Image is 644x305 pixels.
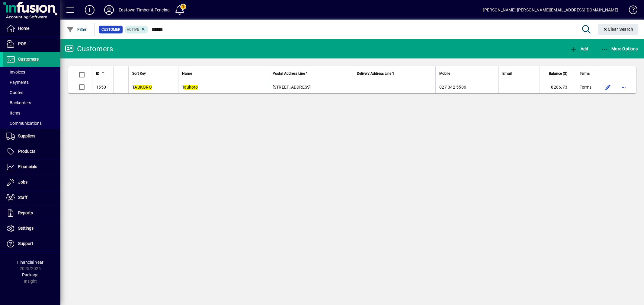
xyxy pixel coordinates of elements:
a: Quotes [3,87,60,98]
a: Invoices [3,67,60,77]
span: Invoices [6,70,25,74]
a: Financials [3,159,60,175]
span: ID [96,70,99,77]
button: Add [569,43,590,54]
button: Edit [603,82,613,92]
span: Delivery Address Line 1 [357,70,394,77]
span: Customer [101,27,120,33]
span: Postal Address Line 1 [273,70,308,77]
em: AUKORO [134,85,152,90]
span: 027 342 5506 [439,85,466,90]
a: Reports [3,206,60,221]
a: Settings [3,221,60,236]
span: Clear Search [603,27,633,32]
span: Home [18,26,29,31]
span: [STREET_ADDRESS] [273,85,311,90]
span: Name [182,70,192,77]
div: Name [182,70,265,77]
div: Balance ($) [543,70,573,77]
div: Email [502,70,536,77]
a: Communications [3,118,60,128]
span: Reports [18,210,33,215]
span: Balance ($) [549,70,567,77]
a: POS [3,36,60,52]
a: Knowledge Base [624,1,636,21]
span: Financial Year [17,260,43,265]
span: Suppliers [18,134,35,138]
a: Jobs [3,175,60,190]
span: 1550 [96,85,106,90]
span: Products [18,149,35,154]
span: Mobile [439,70,450,77]
div: Mobile [439,70,495,77]
span: Financials [18,164,37,169]
span: Jobs [18,180,27,184]
span: Terms [580,70,590,77]
span: Active [127,27,139,32]
button: More Options [600,43,639,54]
button: Clear [598,24,638,35]
a: Backorders [3,98,60,108]
div: [PERSON_NAME] [PERSON_NAME][EMAIL_ADDRESS][DOMAIN_NAME] [483,5,618,15]
span: Customers [18,57,39,61]
button: More options [619,82,629,92]
span: Filter [67,27,87,32]
span: POS [18,41,26,46]
span: Support [18,241,33,246]
span: Quotes [6,90,23,95]
span: Payments [6,80,29,85]
button: Filter [65,24,88,35]
a: Support [3,236,60,251]
span: Communications [6,121,42,126]
a: Products [3,144,60,159]
mat-chip: Activation Status: Active [124,26,149,33]
em: aukoro [184,85,198,90]
a: Suppliers [3,129,60,144]
div: ID [96,70,110,77]
span: Terms [580,84,591,90]
span: Staff [18,195,27,200]
a: Payments [3,77,60,87]
span: Add [570,46,588,51]
span: Email [502,70,512,77]
a: Staff [3,190,60,205]
div: Customers [65,44,113,54]
button: Add [80,5,99,15]
span: T [182,85,198,90]
span: Items [6,111,20,115]
span: T [132,85,152,90]
span: Package [22,272,38,277]
button: Profile [99,5,119,15]
span: Sort Key [132,70,146,77]
span: Settings [18,226,34,231]
a: Home [3,21,60,36]
td: 8286.73 [540,81,576,93]
span: More Options [601,46,638,51]
div: Eastown Timber & Fencing [119,5,170,15]
span: Backorders [6,100,31,105]
a: Items [3,108,60,118]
